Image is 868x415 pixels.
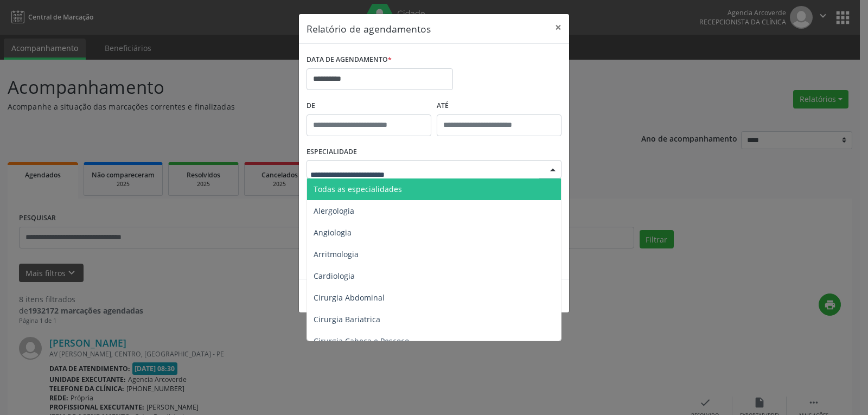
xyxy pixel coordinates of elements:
[314,292,385,303] span: Cirurgia Abdominal
[307,22,431,36] h5: Relatório de agendamentos
[314,206,354,216] span: Alergologia
[547,14,569,41] button: Close
[314,184,402,194] span: Todas as especialidades
[314,227,352,238] span: Angiologia
[314,271,355,281] span: Cardiologia
[437,98,561,114] label: ATÉ
[307,52,392,68] label: DATA DE AGENDAMENTO
[307,98,431,114] label: De
[314,249,359,259] span: Arritmologia
[307,144,357,161] label: ESPECIALIDADE
[314,336,409,346] span: Cirurgia Cabeça e Pescoço
[314,314,380,324] span: Cirurgia Bariatrica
